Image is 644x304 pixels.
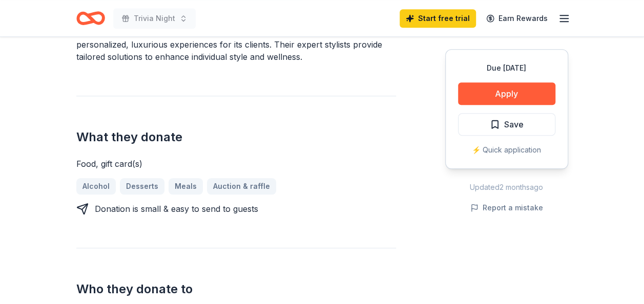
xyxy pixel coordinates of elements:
[76,178,116,194] a: Alcohol
[76,129,396,145] h2: What they donate
[504,118,524,131] span: Save
[470,202,543,214] button: Report a mistake
[169,178,203,194] a: Meals
[458,144,555,156] div: ⚡️ Quick application
[207,178,276,194] a: Auction & raffle
[76,281,396,297] h2: Who they donate to
[458,82,555,105] button: Apply
[134,12,175,25] span: Trivia Night
[95,203,258,215] div: Donation is small & easy to send to guests
[480,9,554,28] a: Earn Rewards
[76,14,396,63] div: VAI's Naperville is a premier salon offering a wide range of high-end beauty services, specializi...
[400,9,476,28] a: Start free trial
[458,62,555,74] div: Due [DATE]
[445,181,568,193] div: Updated 2 months ago
[76,6,105,30] a: Home
[76,158,396,170] div: Food, gift card(s)
[458,113,555,136] button: Save
[113,8,196,29] button: Trivia Night
[120,178,164,194] a: Desserts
